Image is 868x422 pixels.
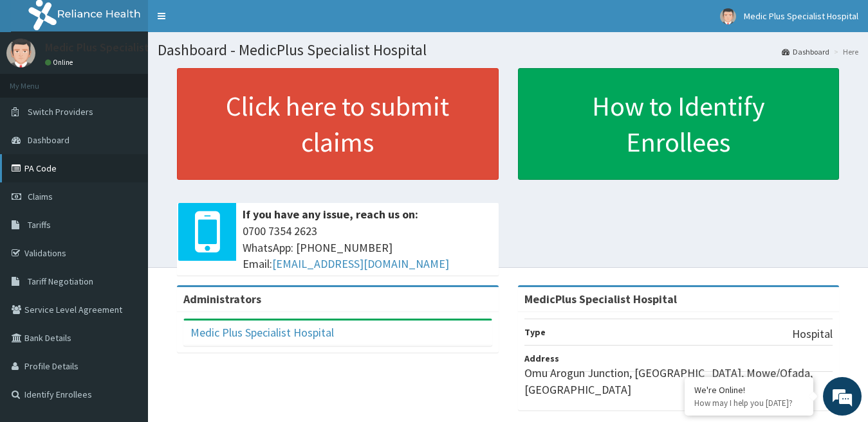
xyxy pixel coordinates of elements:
[524,365,833,398] p: Omu Arogun Junction, [GEOGRAPHIC_DATA], Mowe/Ofada, [GEOGRAPHIC_DATA]
[28,134,69,146] span: Dashboard
[524,353,559,364] b: Address
[158,42,858,58] h1: Dashboard - MedicPlus Specialist Hospital
[211,6,242,37] div: Minimize live chat window
[67,72,216,89] div: Chat with us now
[720,8,736,24] img: User Image
[177,68,499,180] a: Click here to submit claims
[518,68,840,180] a: How to Identify Enrollees
[694,398,804,409] p: How may I help you today?
[524,292,677,306] strong: MedicPlus Specialist Hospital
[792,326,833,342] p: Hospital
[243,207,418,222] b: If you have any issue, reach us on:
[28,276,93,287] span: Tariff Negotiation
[6,283,245,328] textarea: Type your message and hit 'Enter'
[524,326,546,338] b: Type
[782,46,829,57] a: Dashboard
[272,256,449,271] a: [EMAIL_ADDRESS][DOMAIN_NAME]
[6,39,35,67] img: User Image
[243,223,492,272] span: 0700 7354 2623 WhatsApp: [PHONE_NUMBER] Email:
[190,325,334,340] a: Medic Plus Specialist Hospital
[744,10,858,22] span: Medic Plus Specialist Hospital
[183,292,261,306] b: Administrators
[75,128,178,258] span: We're online!
[28,219,51,231] span: Tariffs
[45,42,194,53] p: Medic Plus Specialist Hospital
[24,64,52,96] img: d_794563401_company_1708531726252_794563401
[45,58,76,67] a: Online
[694,384,804,396] div: We're Online!
[28,191,53,202] span: Claims
[831,46,858,57] li: Here
[28,106,93,118] span: Switch Providers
